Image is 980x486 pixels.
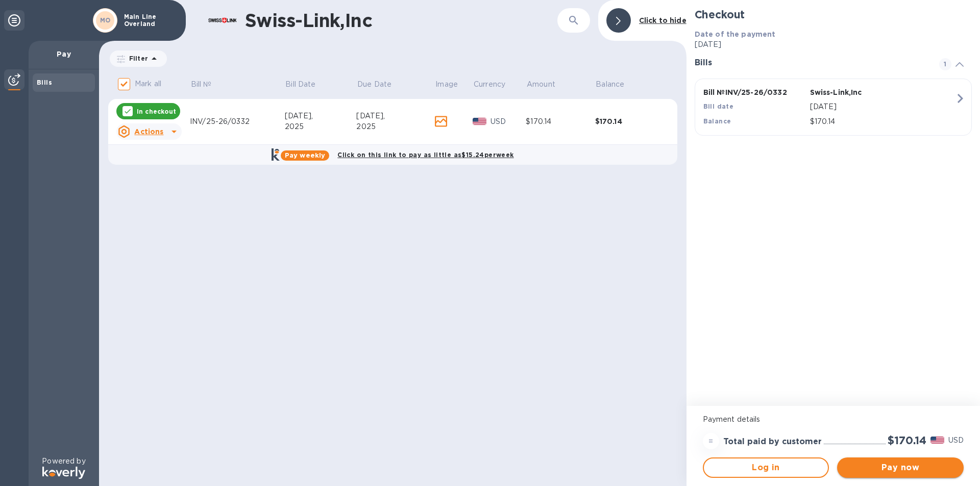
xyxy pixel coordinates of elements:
img: USD [473,118,486,125]
p: Powered by [42,456,85,467]
img: USD [930,437,944,444]
div: [DATE], [285,111,357,121]
span: Pay now [845,462,955,474]
div: $170.14 [595,116,665,126]
button: Log in [703,457,829,478]
span: Due Date [357,79,405,90]
p: Balance [596,79,624,90]
button: Pay now [837,457,964,478]
b: Click to hide [639,16,687,24]
b: Click on this link to pay as little as $15.24 per week [337,151,513,159]
u: Actions [134,127,163,136]
h2: Checkout [695,8,972,21]
p: Bill № INV/25-26/0332 [703,87,806,97]
b: Pay weekly [285,151,325,159]
img: Logo [42,467,85,479]
p: Main Line Overland [124,13,175,28]
div: $170.14 [526,116,595,127]
p: [DATE] [810,101,955,112]
p: Swiss-Link,Inc [810,87,913,97]
p: Bill № [191,79,212,90]
span: 1 [939,58,951,70]
p: Currency [474,79,505,90]
div: = [703,433,719,449]
span: Amount [527,79,569,90]
h3: Total paid by customer [723,437,822,447]
span: Bill № [191,79,225,90]
b: MO [100,16,111,24]
span: Log in [712,462,820,474]
p: In checkout [137,107,176,116]
p: Amount [527,79,555,90]
p: USD [948,435,964,446]
b: Bill date [703,103,734,110]
button: Bill №INV/25-26/0332Swiss-Link,IncBill date[DATE]Balance$170.14 [695,79,972,136]
b: Balance [703,117,731,125]
p: USD [491,116,526,127]
p: $170.14 [810,116,955,127]
div: 2025 [285,121,357,132]
p: Due Date [357,79,391,90]
p: [DATE] [695,39,972,50]
h3: Bills [695,58,927,68]
p: Image [435,79,458,90]
p: Pay [37,49,91,59]
span: Balance [596,79,638,90]
div: 2025 [356,121,434,132]
p: Filter [125,54,148,63]
b: Date of the payment [695,30,776,38]
h1: Swiss-Link,Inc [245,10,557,31]
b: Bills [37,79,52,86]
span: Bill Date [285,79,329,90]
div: INV/25-26/0332 [190,116,285,127]
h2: $170.14 [888,434,926,447]
p: Payment details [703,414,964,425]
div: [DATE], [356,111,434,121]
p: Bill Date [285,79,315,90]
p: Mark all [135,79,161,89]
